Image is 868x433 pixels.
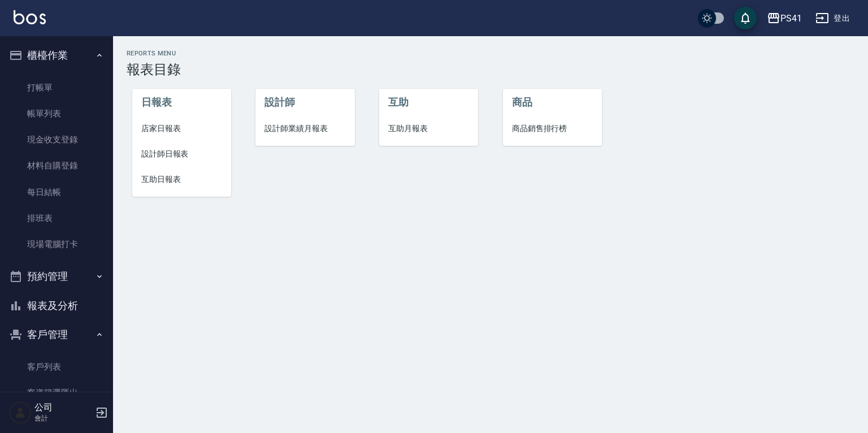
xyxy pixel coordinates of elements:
[5,179,108,205] a: 每日結帳
[132,116,231,141] a: 店家日報表
[132,89,231,116] li: 日報表
[132,167,231,192] a: 互助日報表
[811,8,854,29] button: 登出
[379,89,478,116] li: 互助
[5,291,108,321] button: 報表及分析
[503,89,602,116] li: 商品
[255,116,354,141] a: 設計師業績月報表
[5,41,108,70] button: 櫃檯作業
[379,116,478,141] a: 互助月報表
[141,174,222,185] span: 互助日報表
[780,11,802,25] div: PS41
[264,123,345,135] span: 設計師業績月報表
[5,380,108,406] a: 客資篩選匯出
[127,50,854,57] h2: Reports Menu
[5,101,108,127] a: 帳單列表
[141,148,222,160] span: 設計師日報表
[5,127,108,153] a: 現金收支登錄
[388,123,469,135] span: 互助月報表
[512,123,593,135] span: 商品銷售排行榜
[255,89,354,116] li: 設計師
[5,75,108,101] a: 打帳單
[127,62,854,77] h3: 報表目錄
[503,116,602,141] a: 商品銷售排行榜
[5,320,108,349] button: 客戶管理
[5,153,108,179] a: 材料自購登錄
[132,141,231,167] a: 設計師日報表
[5,205,108,231] a: 排班表
[5,262,108,291] button: 預約管理
[34,402,92,413] h5: 公司
[734,7,757,29] button: save
[5,354,108,380] a: 客戶列表
[141,123,222,135] span: 店家日報表
[14,10,46,24] img: Logo
[9,401,32,424] img: Person
[5,231,108,257] a: 現場電腦打卡
[762,7,806,30] button: PS41
[34,413,92,423] p: 會計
